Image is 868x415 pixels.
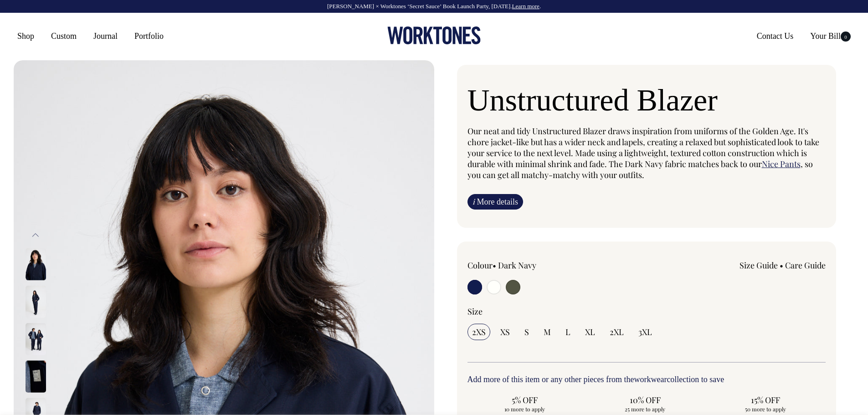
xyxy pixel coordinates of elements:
div: [PERSON_NAME] × Worktones ‘Secret Sauce’ Book Launch Party, [DATE]. . [9,3,859,10]
img: dark-navy [26,248,46,280]
img: dark-navy [26,323,46,355]
span: Our neat and tidy Unstructured Blazer draws inspiration from uniforms of the Golden Age. It's cho... [467,126,819,169]
span: • [780,260,783,271]
a: workwear [634,375,667,384]
a: Size Guide [740,260,778,271]
span: XS [500,326,510,337]
h6: Add more of this item or any other pieces from the collection to save [467,375,826,384]
label: Dark Navy [498,260,536,271]
input: 2XL [605,324,628,340]
span: 0 [841,32,851,42]
span: • [493,260,496,271]
img: dark-navy [26,360,46,392]
span: i [473,197,475,206]
span: 2XS [472,326,486,337]
a: Your Bill0 [806,28,854,44]
span: 10% OFF [592,394,698,405]
span: M [544,326,551,337]
span: S [524,326,529,337]
span: 15% OFF [713,394,818,405]
input: XS [496,324,514,340]
a: Contact Us [753,28,797,44]
input: L [561,324,575,340]
h1: Unstructured Blazer [467,83,826,117]
input: XL [580,324,600,340]
span: 2XL [610,326,624,337]
div: Colour [467,260,611,271]
div: Size [467,306,826,317]
span: , so you can get all matchy-matchy with your outfits. [467,158,813,180]
input: M [539,324,555,340]
button: Previous [29,225,42,246]
span: XL [585,326,595,337]
a: Learn more [512,3,539,10]
a: Nice Pants [762,158,801,169]
span: 5% OFF [472,394,578,405]
a: Journal [90,28,121,44]
img: dark-navy [26,285,46,317]
a: Portfolio [131,28,167,44]
input: S [520,324,534,340]
span: 10 more to apply [472,405,578,413]
span: L [565,326,570,337]
span: 25 more to apply [592,405,698,413]
span: 50 more to apply [713,405,818,413]
input: 3XL [634,324,657,340]
span: 3XL [638,326,652,337]
a: Shop [14,28,38,44]
input: 2XS [467,324,490,340]
a: iMore details [467,194,523,210]
a: Care Guide [785,260,826,271]
a: Custom [47,28,80,44]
